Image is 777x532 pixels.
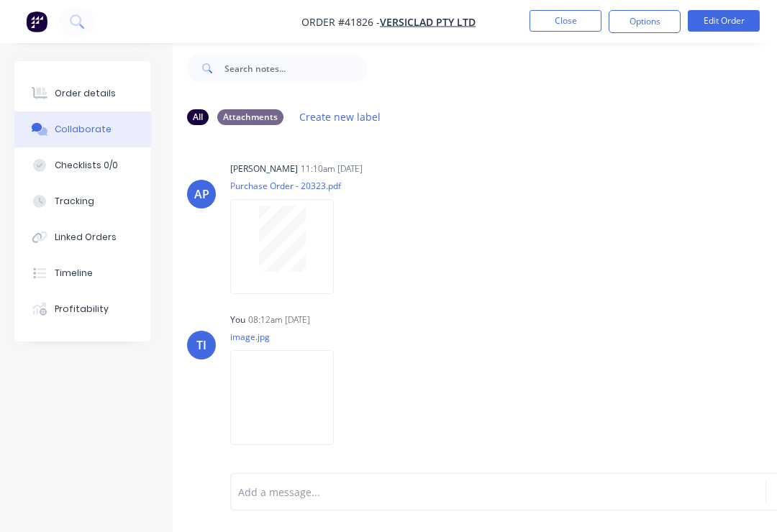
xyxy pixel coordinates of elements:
[230,180,348,192] p: Purchase Order - 20323.pdf
[230,162,298,175] div: [PERSON_NAME]
[187,109,209,125] div: All
[380,15,476,29] a: VERSICLAD PTY LTD
[14,291,151,327] button: Profitability
[301,15,380,29] span: Order #41826 -
[248,313,310,326] div: 08:12am [DATE]
[55,159,118,172] div: Checklists 0/0
[530,10,601,32] button: Close
[217,109,283,125] div: Attachments
[196,336,206,354] div: TI
[14,111,151,147] button: Collaborate
[14,219,151,255] button: Linked Orders
[609,10,681,33] button: Options
[301,162,363,175] div: 11:10am [DATE]
[26,11,47,32] img: Factory
[14,75,151,111] button: Order details
[14,183,151,219] button: Tracking
[55,231,117,244] div: Linked Orders
[55,87,116,100] div: Order details
[55,123,112,136] div: Collaborate
[224,54,367,83] input: Search notes...
[688,10,760,32] button: Edit Order
[292,107,388,127] button: Create new label
[14,147,151,183] button: Checklists 0/0
[14,255,151,291] button: Timeline
[230,313,245,326] div: You
[194,185,209,203] div: AP
[55,195,94,208] div: Tracking
[55,303,109,316] div: Profitability
[230,331,348,343] p: image.jpg
[55,267,93,280] div: Timeline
